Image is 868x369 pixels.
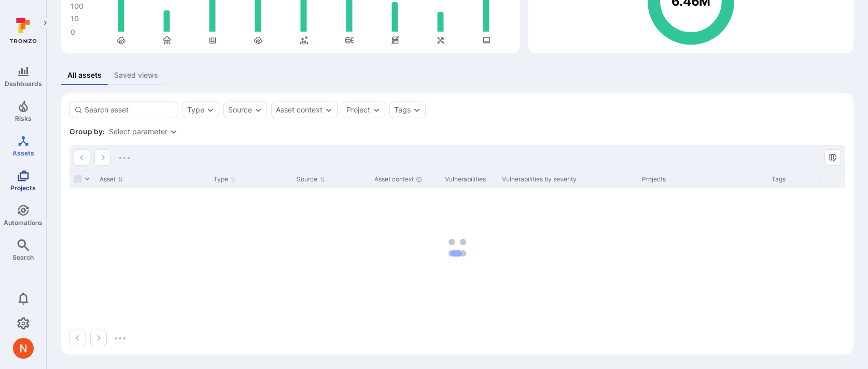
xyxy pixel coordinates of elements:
span: Group by: [69,126,105,137]
button: Go to the next page [94,149,111,166]
i: Expand navigation menu [41,19,49,27]
div: Neeren Patki [13,338,34,359]
div: Automatically discovered context associated with the asset [416,176,422,182]
div: grouping parameters [109,127,178,136]
text: 100 [71,2,83,10]
button: Tags [394,106,411,114]
button: Sort by Type [214,175,236,183]
img: Loading... [115,337,125,339]
button: Go to the previous page [74,149,90,166]
button: Select parameter [109,127,167,136]
button: Expand dropdown [372,106,381,114]
img: Loading... [119,157,130,159]
text: 0 [71,27,75,36]
span: Dashboards [5,80,42,88]
div: Asset context [374,175,437,184]
button: Project [346,106,370,114]
div: Projects [642,175,763,184]
button: Expand dropdown [170,127,178,136]
text: 10 [71,14,79,23]
button: Expand navigation menu [39,17,51,29]
span: Projects [10,184,36,192]
span: Assets [12,149,34,157]
button: Go to the next page [90,330,107,346]
button: Expand dropdown [325,106,333,114]
div: Vulnerabilities by severity [502,175,634,184]
button: Go to the previous page [69,330,86,346]
button: Manage columns [824,149,841,166]
div: assets tabs [61,66,853,85]
img: ACg8ocIprwjrgDQnDsNSk9Ghn5p5-B8DpAKWoJ5Gi9syOE4K59tr4Q=s96-c [13,338,34,359]
span: Select all rows [74,175,82,183]
button: Expand dropdown [206,106,215,114]
button: Expand dropdown [413,106,421,114]
button: Type [187,106,204,114]
div: Vulnerabilities [445,175,494,184]
input: Search asset [85,105,174,115]
button: Expand dropdown [254,106,262,114]
button: Sort by Source [297,175,325,183]
button: Asset context [276,106,323,114]
div: All assets [67,70,102,80]
span: Risks [15,115,32,122]
span: Automations [4,219,43,226]
button: Sort by Asset [100,175,123,183]
div: Saved views [114,70,158,80]
button: Source [228,106,252,114]
span: Search [12,253,34,261]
